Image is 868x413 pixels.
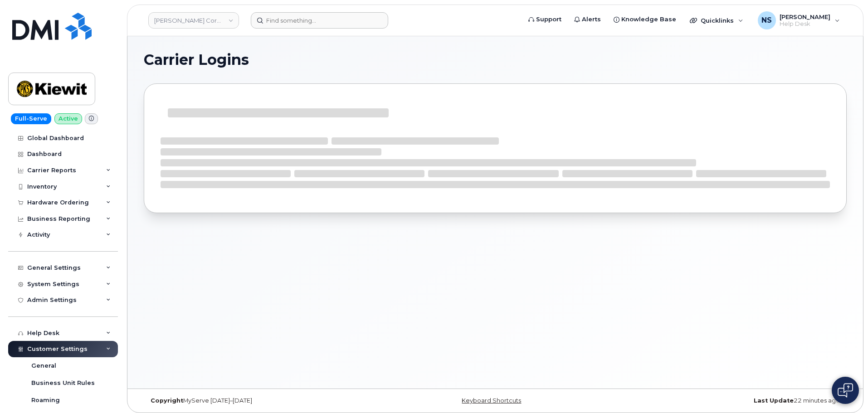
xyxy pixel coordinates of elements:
a: Keyboard Shortcuts [462,397,521,404]
strong: Last Update [754,397,794,404]
strong: Copyright [151,397,183,404]
div: MyServe [DATE]–[DATE] [144,397,378,404]
img: Open chat [838,383,853,398]
div: 22 minutes ago [612,397,847,404]
span: Carrier Logins [144,53,249,67]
